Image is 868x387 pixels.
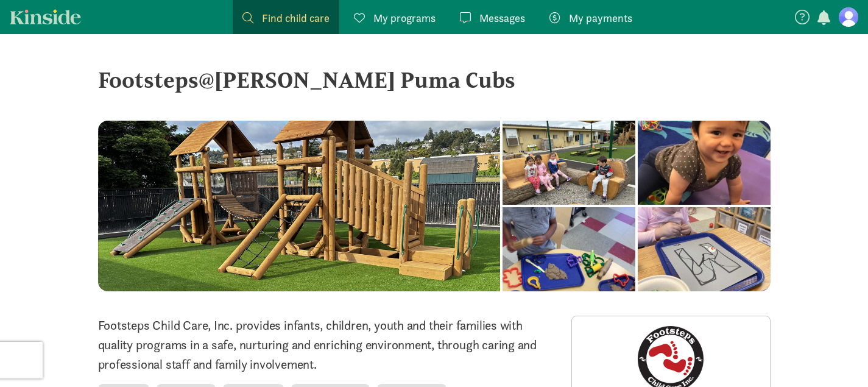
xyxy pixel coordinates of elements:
[479,10,525,26] span: Messages
[569,10,632,26] span: My payments
[98,316,557,374] p: Footsteps Child Care, Inc. provides infants, children, youth and their families with quality prog...
[262,10,330,26] span: Find child care
[10,9,81,24] a: Kinside
[98,63,771,96] div: Footsteps@[PERSON_NAME] Puma Cubs
[373,10,436,26] span: My programs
